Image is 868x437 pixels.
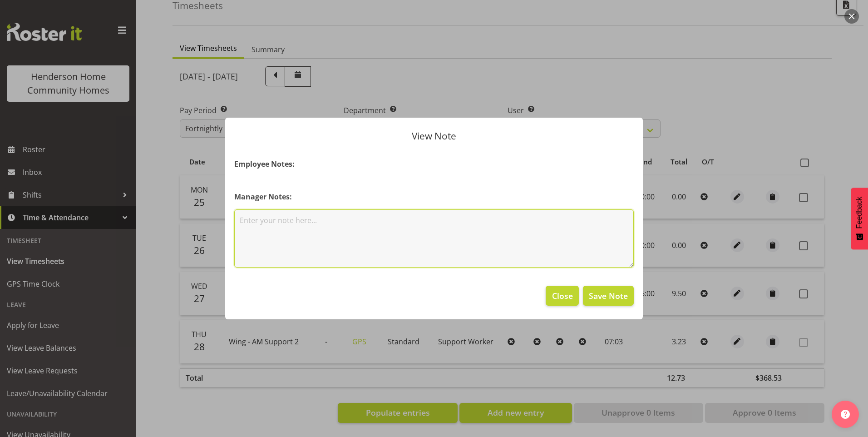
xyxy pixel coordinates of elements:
[851,188,868,249] button: Feedback - Show survey
[234,191,634,202] h4: Manager Notes:
[589,290,628,302] span: Save Note
[234,131,634,141] p: View Note
[546,286,578,306] button: Close
[583,286,634,306] button: Save Note
[552,290,573,302] span: Close
[855,197,863,228] span: Feedback
[234,159,634,169] h4: Employee Notes:
[841,410,850,419] img: help-xxl-2.png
